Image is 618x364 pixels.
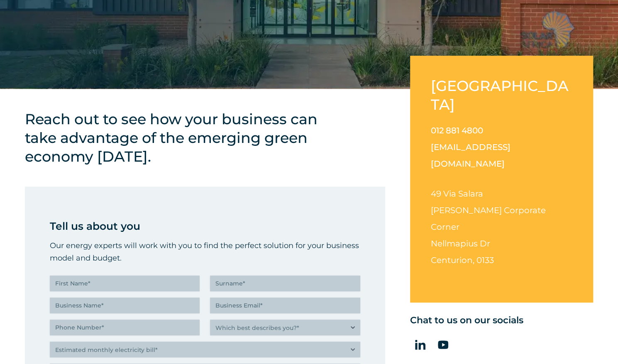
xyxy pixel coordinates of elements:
[431,142,511,169] a: [EMAIL_ADDRESS][DOMAIN_NAME]
[431,189,483,199] span: 49 Via Salara
[50,320,200,335] input: Phone Number*
[210,275,360,291] input: Surname*
[431,239,490,248] span: Nellmapius Dr
[431,125,483,135] a: 012 881 4800
[210,298,360,313] input: Business Email*
[431,76,572,114] h2: [GEOGRAPHIC_DATA]
[50,239,360,264] p: Our energy experts will work with you to find the perfect solution for your business model and bu...
[50,298,200,313] input: Business Name*
[25,110,336,166] h4: Reach out to see how your business can take advantage of the emerging green economy [DATE].
[50,275,200,291] input: First Name*
[431,205,546,232] span: [PERSON_NAME] Corporate Corner
[50,218,360,234] p: Tell us about you
[410,315,593,326] h5: Chat to us on our socials
[431,255,494,265] span: Centurion, 0133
